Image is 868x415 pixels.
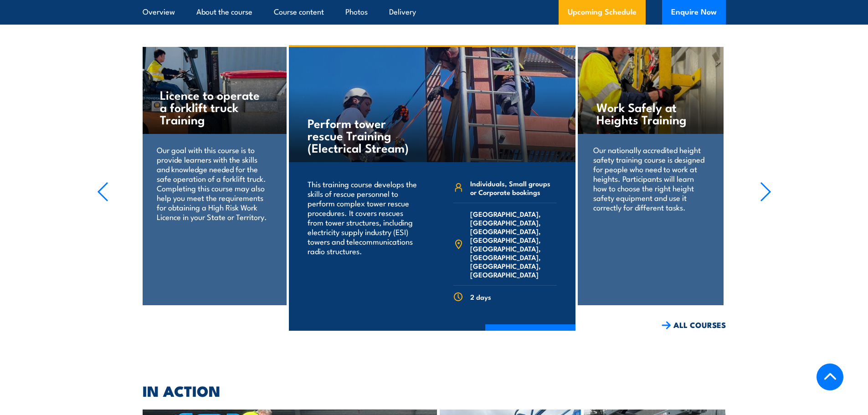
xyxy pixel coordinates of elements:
span: [GEOGRAPHIC_DATA], [GEOGRAPHIC_DATA], [GEOGRAPHIC_DATA], [GEOGRAPHIC_DATA], [GEOGRAPHIC_DATA], [G... [470,210,557,279]
h2: IN ACTION [143,384,726,397]
p: This training course develops the skills of rescue personnel to perform complex tower rescue proc... [308,179,420,256]
span: 2 days [470,292,491,301]
h4: Licence to operate a forklift truck Training [160,88,268,125]
h4: Work Safely at Heights Training [596,101,704,125]
span: Individuals, Small groups or Corporate bookings [470,179,557,196]
p: Our goal with this course is to provide learners with the skills and knowledge needed for the saf... [157,145,271,221]
h4: Perform tower rescue Training (Electrical Stream) [308,117,415,154]
a: COURSE DETAILS [485,324,575,348]
a: ALL COURSES [662,320,726,330]
p: Our nationally accredited height safety training course is designed for people who need to work a... [593,145,708,212]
